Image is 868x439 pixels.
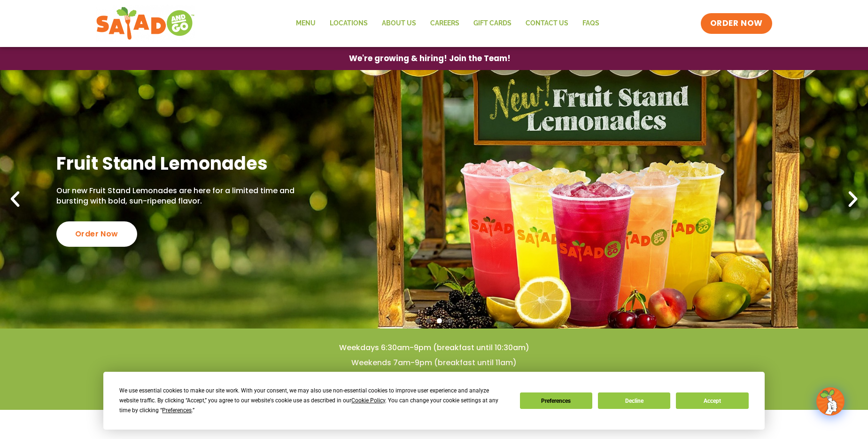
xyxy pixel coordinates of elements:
img: new-SAG-logo-768×292 [96,5,195,42]
span: Cookie Policy [351,397,385,404]
a: Careers [423,13,466,34]
span: Go to slide 1 [415,318,420,323]
span: Preferences [162,407,192,414]
h4: Weekdays 6:30am-9pm (breakfast until 10:30am) [19,343,849,353]
div: Cookie Consent Prompt [103,372,765,430]
a: We're growing & hiring! Join the Team! [335,47,525,70]
button: Accept [676,392,748,409]
span: We're growing & hiring! Join the Team! [349,55,511,63]
a: About Us [375,13,423,34]
a: Contact Us [519,13,575,34]
h2: Fruit Stand Lemonades [56,152,324,175]
span: Go to slide 3 [437,318,442,323]
p: Our new Fruit Stand Lemonades are here for a limited time and bursting with bold, sun-ripened fla... [56,186,324,207]
img: wpChatIcon [817,388,844,415]
button: Decline [598,392,670,409]
a: GIFT CARDS [466,13,519,34]
div: We use essential cookies to make our site work. With your consent, we may also use non-essential ... [119,386,508,415]
a: ORDER NOW [701,13,772,34]
div: Next slide [843,189,863,210]
button: Preferences [520,392,592,409]
div: Order Now [56,221,137,247]
span: Go to slide 2 [426,318,431,323]
nav: Menu [289,13,606,34]
a: FAQs [575,13,606,34]
a: Locations [323,13,375,34]
div: Previous slide [5,189,25,210]
span: Go to slide 4 [448,318,453,323]
h4: Weekends 7am-9pm (breakfast until 11am) [19,358,849,368]
a: Menu [289,13,323,34]
span: ORDER NOW [710,18,763,29]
